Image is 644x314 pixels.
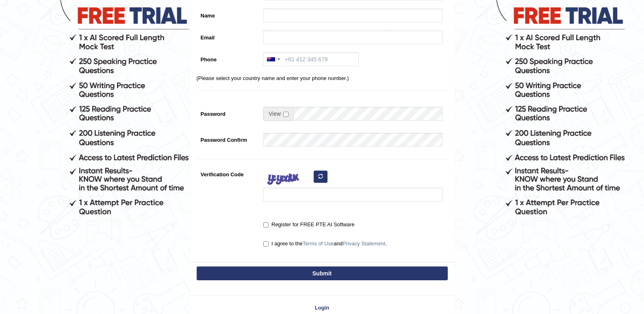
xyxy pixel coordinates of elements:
[343,240,386,247] a: Privacy Statement
[303,240,334,247] a: Terms of Use
[197,107,260,118] label: Password
[263,240,387,248] label: I agree to the and .
[264,53,282,66] div: Australia: +61
[283,112,288,117] input: Show/Hide Password
[263,222,269,227] input: Register for FREE PTE AI Software
[197,74,448,82] p: (Please select your country name and enter your phone number.)
[197,133,260,144] label: Password Confirm
[197,52,260,63] label: Phone
[263,241,269,247] input: I agree to theTerms of UseandPrivacy Statement.
[191,304,454,312] a: Login
[197,30,260,41] label: Email
[197,9,260,19] label: Name
[197,266,448,280] button: Submit
[197,167,260,178] label: Verification Code
[263,52,359,66] input: +61 412 345 678
[263,221,354,229] label: Register for FREE PTE AI Software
